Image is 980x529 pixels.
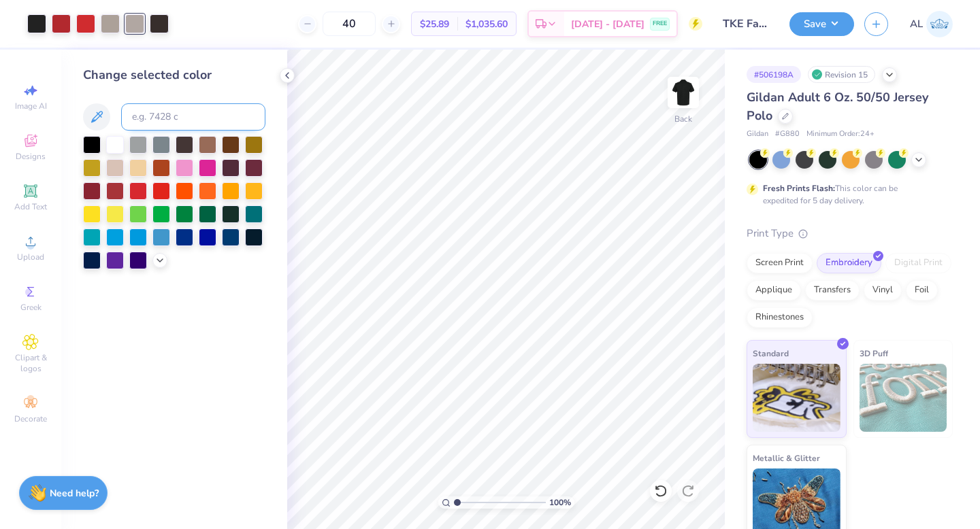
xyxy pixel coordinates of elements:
div: Screen Print [747,253,813,273]
span: $1,035.60 [465,17,508,31]
span: Upload [17,252,44,262]
input: – – [323,12,376,36]
span: Decorate [14,413,47,424]
div: Change selected color [83,66,265,84]
span: Designs [16,151,46,162]
div: Print Type [747,226,953,241]
a: AL [910,11,953,37]
span: AL [910,16,923,32]
img: Ashley Lara [926,11,953,37]
span: Gildan Adult 6 Oz. 50/50 Jersey Polo [747,89,928,124]
span: # G880 [775,129,800,140]
strong: Fresh Prints Flash: [763,183,835,194]
img: 3D Puff [860,364,947,432]
div: Vinyl [864,280,902,301]
div: Embroidery [817,253,881,273]
input: Untitled Design [713,10,779,37]
span: FREE [653,19,667,29]
div: Applique [747,280,801,301]
div: Transfers [805,280,860,301]
span: Metallic & Glitter [753,451,820,465]
div: Rhinestones [747,307,813,328]
div: Digital Print [885,253,951,273]
span: 100 % [549,496,571,509]
div: # 506198A [747,66,801,83]
span: Standard [753,346,789,360]
span: Image AI [15,101,47,112]
div: Back [674,113,692,125]
input: e.g. 7428 c [121,103,265,131]
img: Back [670,79,697,106]
img: Standard [753,364,840,432]
div: This color can be expedited for 5 day delivery. [763,182,930,207]
span: [DATE] - [DATE] [571,17,644,31]
span: $25.89 [420,17,449,31]
span: Gildan [747,129,768,140]
strong: Need help? [50,487,99,500]
span: Minimum Order: 24 + [806,129,875,140]
button: Save [789,12,854,36]
span: Clipart & logos [7,352,54,374]
div: Revision 15 [808,66,875,83]
div: Foil [906,280,938,301]
span: Add Text [14,201,47,212]
span: Greek [20,302,42,313]
span: 3D Puff [860,346,888,360]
